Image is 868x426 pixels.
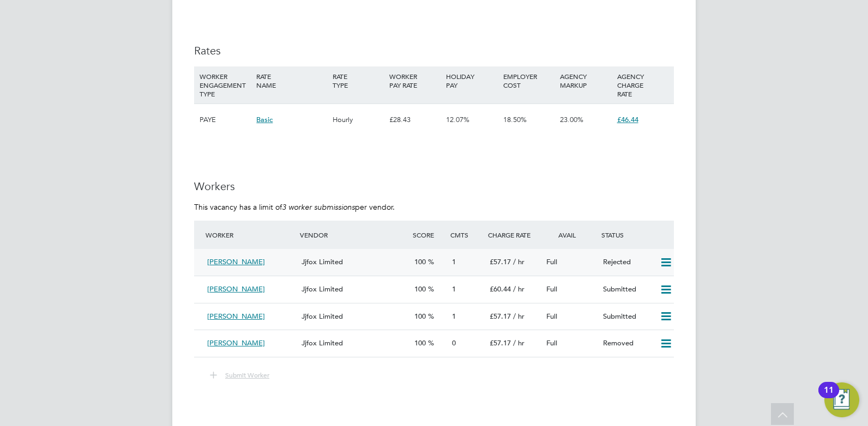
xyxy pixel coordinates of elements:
[203,225,297,245] div: Worker
[599,308,655,326] div: Submitted
[302,312,343,321] span: Jjfox Limited
[542,225,599,245] div: Avail
[560,115,583,124] span: 23.00%
[485,225,542,245] div: Charge Rate
[501,66,557,95] div: EMPLOYER COST
[617,115,638,124] span: £46.44
[410,225,448,245] div: Score
[490,257,511,266] span: £57.17
[546,284,557,294] span: Full
[452,312,456,321] span: 1
[414,312,426,321] span: 100
[546,338,557,348] span: Full
[330,66,387,95] div: RATE TYPE
[194,202,674,212] p: This vacancy has a limit of per vendor.
[197,66,254,104] div: WORKER ENGAGEMENT TYPE
[330,104,387,136] div: Hourly
[557,66,614,95] div: AGENCY MARKUP
[387,104,443,136] div: £28.43
[297,225,410,245] div: Vendor
[452,338,456,348] span: 0
[452,284,456,294] span: 1
[443,66,500,95] div: HOLIDAY PAY
[302,338,343,348] span: Jjfox Limited
[599,225,674,245] div: Status
[513,284,525,294] span: / hr
[207,284,265,294] span: [PERSON_NAME]
[614,66,671,104] div: AGENCY CHARGE RATE
[452,257,456,266] span: 1
[207,338,265,348] span: [PERSON_NAME]
[513,257,525,266] span: / hr
[194,44,674,58] h3: Rates
[546,312,557,321] span: Full
[387,66,443,95] div: WORKER PAY RATE
[194,179,674,193] h3: Workers
[207,312,265,321] span: [PERSON_NAME]
[513,338,525,348] span: / hr
[225,370,269,379] span: Submit Worker
[414,338,426,348] span: 100
[503,115,527,124] span: 18.50%
[446,115,469,124] span: 12.07%
[414,284,426,294] span: 100
[302,257,343,266] span: Jjfox Limited
[254,66,329,95] div: RATE NAME
[599,334,655,352] div: Removed
[448,225,485,245] div: Cmts
[546,257,557,266] span: Full
[513,312,525,321] span: / hr
[414,257,426,266] span: 100
[599,281,655,299] div: Submitted
[824,390,834,404] div: 11
[490,312,511,321] span: £57.17
[824,382,859,417] button: Open Resource Center, 11 new notifications
[282,202,355,212] em: 3 worker submissions
[599,253,655,271] div: Rejected
[207,257,265,266] span: [PERSON_NAME]
[197,104,254,136] div: PAYE
[256,115,273,124] span: Basic
[490,338,511,348] span: £57.17
[202,368,278,382] button: Submit Worker
[490,284,511,294] span: £60.44
[302,284,343,294] span: Jjfox Limited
